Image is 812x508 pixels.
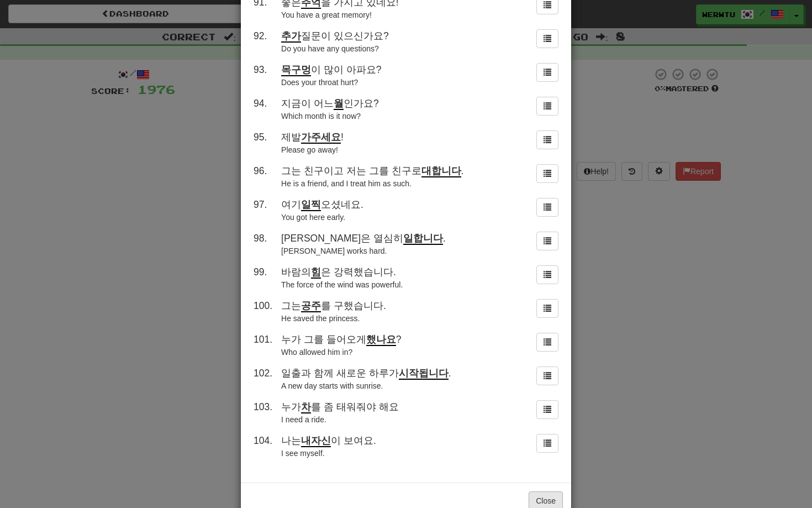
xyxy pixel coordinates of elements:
span: 나는 이 보여요. [281,435,376,447]
td: 94 . [249,92,277,126]
u: 했나요 [366,334,396,346]
td: 102 . [249,362,277,396]
u: 내자신 [301,435,331,447]
div: Who allowed him in? [281,347,523,358]
u: 시작됩니다 [399,368,449,380]
span: 여기 오셨네요. [281,199,363,211]
div: He is a friend, and I treat him as such. [281,178,523,189]
div: A new day starts with sunrise. [281,380,523,391]
span: 그는 친구이고 저는 그를 친구로 . [281,165,463,177]
span: 바람의 은 강력했습니다. [281,266,396,279]
div: You have a great memory! [281,9,523,20]
div: Please go away! [281,144,523,155]
u: 일합니다 [403,233,443,245]
u: 일찍 [301,199,321,211]
span: [PERSON_NAME]은 열심히 . [281,233,446,245]
td: 100 . [249,295,277,328]
span: 누가 그를 들어오게 ? [281,334,401,346]
span: 그는 를 구했습니다. [281,300,386,312]
td: 96 . [249,160,277,193]
span: 질문이 있으신가요? [281,30,389,43]
u: 힘 [311,266,321,279]
td: 92 . [249,25,277,59]
div: Does your throat hurt? [281,77,523,88]
div: He saved the princess. [281,313,523,324]
span: 일출과 함께 새로운 하루가 . [281,368,451,380]
td: 98 . [249,227,277,261]
td: 95 . [249,126,277,160]
u: 가주세요 [301,132,341,144]
u: 목구멍 [281,64,311,76]
u: 추가 [281,30,301,43]
div: Which month is it now? [281,111,523,122]
td: 104 . [249,430,277,463]
div: I need a ride. [281,414,523,425]
td: 93 . [249,59,277,92]
span: 이 많이 아파요? [281,64,381,76]
div: You got here early. [281,212,523,223]
td: 101 . [249,328,277,362]
td: 97 . [249,193,277,227]
div: Do you have any questions? [281,43,523,54]
u: 월 [334,98,344,110]
span: 누가 를 좀 태워줘야 해요 [281,401,399,413]
u: 공주 [301,300,321,312]
div: I see myself. [281,448,523,459]
span: 제발 ! [281,132,344,144]
div: The force of the wind was powerful. [281,279,523,290]
td: 99 . [249,261,277,295]
td: 103 . [249,396,277,430]
u: 대합니다 [421,165,461,177]
span: 지금이 어느 인가요? [281,98,379,110]
div: [PERSON_NAME] works hard. [281,245,523,256]
u: 차 [301,401,311,413]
